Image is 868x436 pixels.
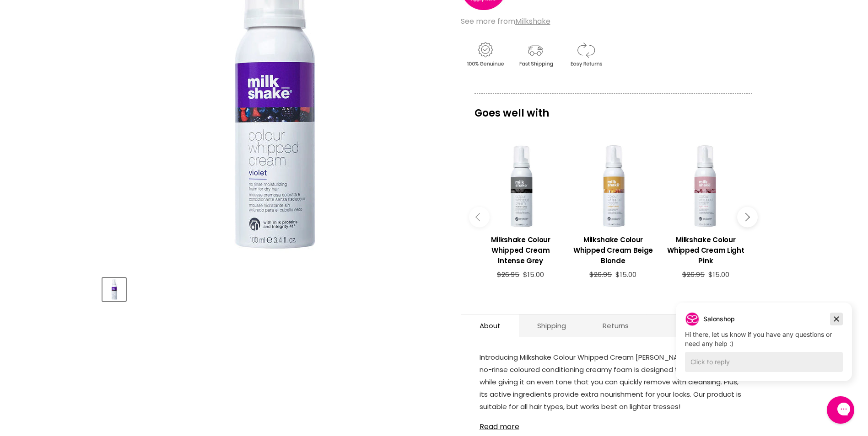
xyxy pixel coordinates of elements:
[103,279,125,300] img: Milkshake Colour Whipped Cream Violet
[519,314,584,337] a: Shipping
[480,351,748,415] p: Introducing Milkshake Colour Whipped Cream [PERSON_NAME] 100mL! This fun no-rinse coloured condit...
[479,228,562,271] a: View product:Milkshake Colour Whipped Cream Intense Grey
[474,93,752,123] p: Goes well with
[664,228,747,271] a: View product:Milkshake Colour Whipped Cream Light Pink
[589,270,612,279] span: $26.95
[461,41,509,69] img: genuine.gif
[102,278,126,301] button: Milkshake Colour Whipped Cream Violet
[461,16,550,27] span: See more from
[523,270,544,279] span: $15.00
[708,270,729,279] span: $15.00
[101,275,446,301] div: Product thumbnails
[571,234,655,266] h3: Milkshake Colour Whipped Cream Beige Blonde
[515,16,550,27] a: Milkshake
[571,228,655,271] a: View product:Milkshake Colour Whipped Cream Beige Blonde
[682,270,705,279] span: $26.95
[664,234,747,266] h3: Milkshake Colour Whipped Cream Light Pink
[615,270,636,279] span: $15.00
[461,314,519,337] a: About
[511,41,560,69] img: shipping.gif
[584,314,647,337] a: Returns
[561,41,610,69] img: returns.gif
[479,234,562,266] h3: Milkshake Colour Whipped Cream Intense Grey
[497,270,519,279] span: $26.95
[480,417,748,431] a: Read more
[669,301,859,395] iframe: Gorgias live chat campaigns
[822,393,859,427] iframe: Gorgias live chat messenger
